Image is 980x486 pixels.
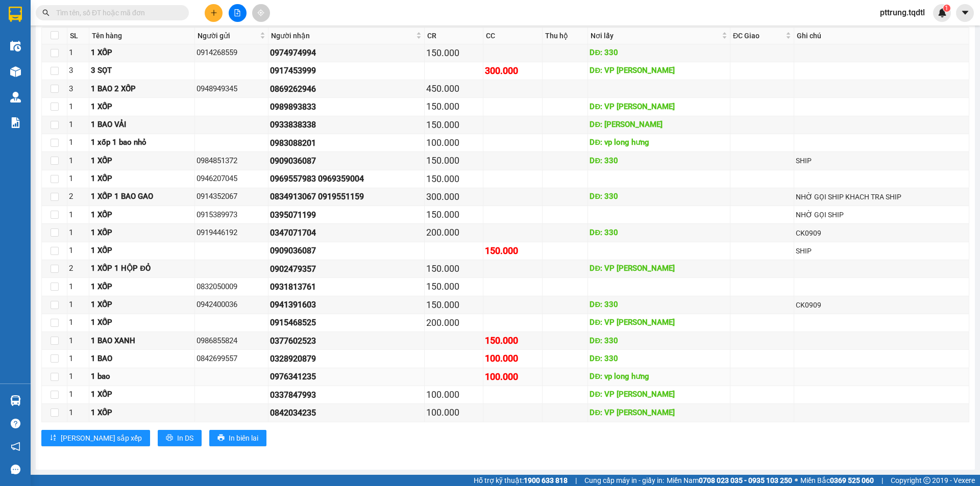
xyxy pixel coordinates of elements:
[10,66,21,77] img: warehouse-icon
[590,47,728,59] div: DĐ: 330
[590,227,728,239] div: DĐ: 330
[485,370,540,384] div: 100.000
[69,353,87,365] div: 1
[205,4,223,22] button: plus
[11,465,20,474] span: message
[69,47,87,59] div: 1
[590,101,728,113] div: DĐ: VP [PERSON_NAME]
[426,99,481,114] div: 150.000
[485,334,540,348] div: 150.000
[61,432,142,444] span: [PERSON_NAME] sắp xếp
[270,64,423,77] div: 0917453999
[69,407,87,419] div: 1
[872,6,933,19] span: pttrung.tqdtl
[270,244,423,257] div: 0909036087
[270,352,423,365] div: 0328920879
[91,227,193,239] div: 1 XỐP
[425,28,483,44] th: CR
[69,155,87,167] div: 1
[91,407,193,419] div: 1 XỐP
[197,173,266,185] div: 0946207045
[91,209,193,221] div: 1 XỐP
[91,191,193,203] div: 1 XỐP 1 BAO GAO
[270,137,423,149] div: 0983088201
[69,227,87,239] div: 1
[584,475,664,486] span: Cung cấp máy in - giấy in:
[217,434,225,442] span: printer
[795,478,798,482] span: ⚪️
[270,118,423,131] div: 0933838338
[796,245,967,257] div: SHIP
[91,281,193,293] div: 1 XỐP
[943,5,950,12] sup: 1
[91,353,193,365] div: 1 BAO
[590,119,728,131] div: DĐ: [PERSON_NAME]
[590,317,728,329] div: DĐ: VP [PERSON_NAME]
[590,263,728,275] div: DĐ: VP [PERSON_NAME]
[270,316,423,329] div: 0915468525
[271,30,414,41] span: Người nhận
[91,83,193,95] div: 1 BAO 2 XỐP
[485,351,540,366] div: 100.000
[270,83,423,95] div: 0869262946
[575,475,577,486] span: |
[10,117,21,128] img: solution-icon
[961,8,970,17] span: caret-down
[69,65,87,77] div: 3
[590,299,728,311] div: DĐ: 330
[229,432,258,444] span: In biên lai
[50,434,57,442] span: sort-ascending
[197,47,266,59] div: 0914268559
[234,9,241,16] span: file-add
[197,155,266,167] div: 0984851372
[426,316,481,330] div: 200.000
[794,28,969,44] th: Ghi chú
[197,191,266,203] div: 0914352067
[91,137,193,149] div: 1 xốp 1 bao nhỏ
[91,335,193,347] div: 1 BAO XANH
[270,280,423,293] div: 0931813761
[56,7,177,18] input: Tìm tên, số ĐT hoặc mã đơn
[42,9,50,16] span: search
[830,476,874,484] strong: 0369 525 060
[197,227,266,239] div: 0919446192
[426,136,481,150] div: 100.000
[270,335,423,347] div: 0377602523
[270,298,423,311] div: 0941391603
[69,299,87,311] div: 1
[426,388,481,402] div: 100.000
[590,407,728,419] div: DĐ: VP [PERSON_NAME]
[590,137,728,149] div: DĐ: vp long hưng
[69,119,87,131] div: 1
[426,405,481,420] div: 100.000
[270,226,423,239] div: 0347071704
[426,262,481,276] div: 150.000
[91,101,193,113] div: 1 XỐP
[426,208,481,222] div: 150.000
[69,335,87,347] div: 1
[270,389,423,401] div: 0337847993
[270,172,423,185] div: 0969557983 0969359004
[91,119,193,131] div: 1 BAO VẢI
[69,209,87,221] div: 1
[426,172,481,186] div: 150.000
[69,173,87,185] div: 1
[938,8,947,17] img: icon-new-feature
[881,475,883,486] span: |
[426,279,481,294] div: 150.000
[69,389,87,401] div: 1
[270,263,423,275] div: 0902479357
[796,227,967,239] div: CK0909
[591,30,720,41] span: Nơi lấy
[733,30,783,41] span: ĐC Giao
[197,299,266,311] div: 0942400036
[10,41,21,52] img: warehouse-icon
[197,209,266,221] div: 0915389973
[796,299,967,311] div: CK0909
[524,476,568,484] strong: 1900 633 818
[69,281,87,293] div: 1
[590,371,728,383] div: DĐ: vp long hưng
[252,4,270,22] button: aim
[667,475,792,486] span: Miền Nam
[69,371,87,383] div: 1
